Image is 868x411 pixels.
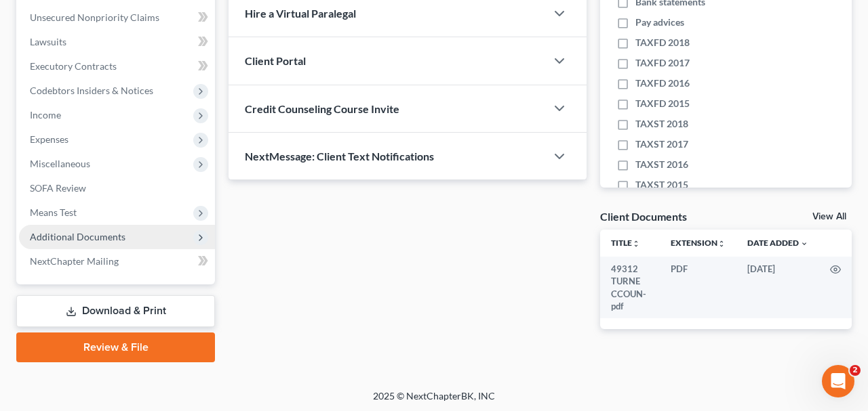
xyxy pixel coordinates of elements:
[30,36,66,47] span: Lawsuits
[635,137,688,151] span: TAXST 2017
[245,150,434,163] span: NextMessage: Client Text Notifications
[16,295,215,327] a: Download & Print
[635,36,690,49] span: TAXFD 2018
[635,16,684,29] span: Pay advices
[19,5,215,30] a: Unsecured Nonpriority Claims
[800,240,808,248] i: expand_more
[717,240,726,248] i: unfold_more
[245,54,306,67] span: Client Portal
[600,209,687,223] div: Client Documents
[600,257,660,319] td: 49312 TURNE CCOUN-pdf
[611,238,640,248] a: Titleunfold_more
[30,158,90,169] span: Miscellaneous
[30,133,68,145] span: Expenses
[812,212,846,221] a: View All
[245,7,356,20] span: Hire a Virtual Paralegal
[30,182,86,194] span: SOFA Review
[245,102,399,115] span: Credit Counseling Course Invite
[19,249,215,274] a: NextChapter Mailing
[30,85,153,96] span: Codebtors Insiders & Notices
[635,158,688,171] span: TAXST 2016
[19,30,215,54] a: Lawsuits
[16,332,215,362] a: Review & File
[822,365,854,397] iframe: Intercom live chat
[635,178,688,192] span: TAXST 2015
[635,77,690,90] span: TAXFD 2016
[632,240,640,248] i: unfold_more
[19,176,215,200] a: SOFA Review
[30,12,159,23] span: Unsecured Nonpriority Claims
[30,255,119,267] span: NextChapter Mailing
[30,109,61,121] span: Income
[30,207,77,218] span: Means Test
[671,238,726,248] a: Extensionunfold_more
[30,231,125,242] span: Additional Documents
[30,60,117,72] span: Executory Contracts
[19,54,215,79] a: Executory Contracts
[850,365,861,376] span: 2
[736,257,819,319] td: [DATE]
[660,257,736,319] td: PDF
[635,56,690,70] span: TAXFD 2017
[747,238,808,248] a: Date Added expand_more
[635,97,690,110] span: TAXFD 2015
[635,117,688,131] span: TAXST 2018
